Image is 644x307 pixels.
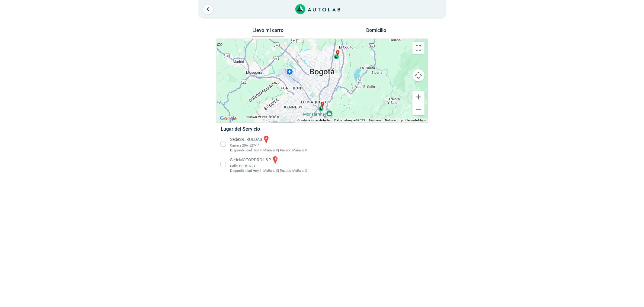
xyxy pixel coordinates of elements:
a: Link al sitio de autolab [295,6,340,12]
button: Llevo mi carro [252,27,284,37]
button: Cambiar a la vista en pantalla completa [412,42,425,54]
button: Controles de visualización del mapa [412,69,425,81]
button: Domicilio [360,27,392,36]
h5: Lugar del Servicio [221,126,423,132]
a: Ir al paso anterior [203,5,213,14]
button: Ampliar [412,91,425,103]
a: Abre esta zona en Google Maps (se abre en una nueva ventana) [218,115,238,122]
button: Combinaciones de teclas [297,118,331,122]
span: Datos del mapa ©2025 [334,119,365,122]
img: Google [218,115,238,122]
a: Términos (se abre en una nueva pestaña) [369,119,381,122]
a: Notificar un problema de Maps [385,119,426,122]
span: b [337,50,338,54]
span: a [321,102,323,106]
button: Reducir [412,103,425,115]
